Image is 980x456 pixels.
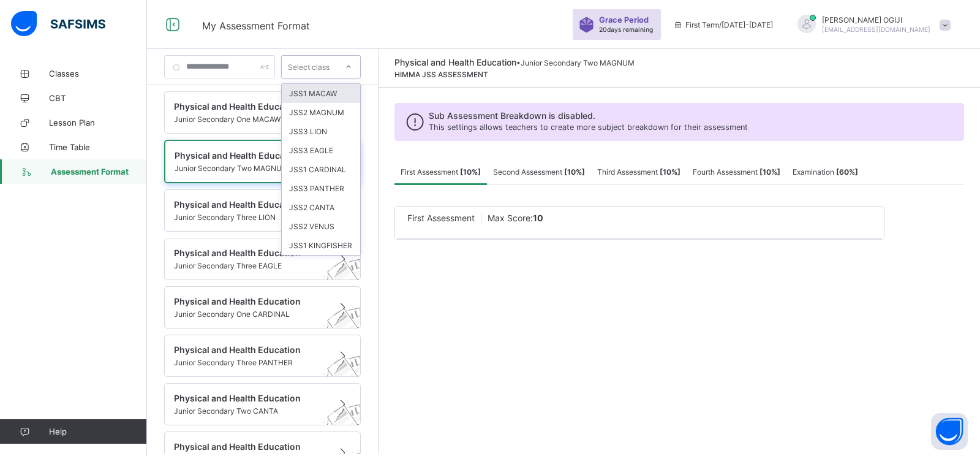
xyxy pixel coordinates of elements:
b: [ 10 %] [564,167,585,177]
div: JSS2 VENUS [282,217,360,236]
span: Junior Secondary Three LION [174,213,328,222]
b: [ 10 %] [460,167,481,177]
span: First Assessment [401,167,481,177]
span: 20 days remaining [599,26,653,33]
span: Physical and Health Education [174,199,328,210]
b: 10 [533,213,543,223]
span: Junior Secondary Two CANTA [174,406,328,416]
span: Help [49,427,146,436]
button: Open asap [931,413,968,450]
b: [ 10 %] [759,167,780,177]
span: Second Assessment [493,167,585,177]
div: JSS1 CARDINAL [282,160,360,179]
span: HIMMA JSS ASSESSMENT [394,70,488,79]
span: Sub Assessment Breakdown is disabled. [429,110,748,121]
span: Classes [49,69,147,78]
b: [ 60 %] [836,167,858,177]
div: JSS2 MAGNUM [282,103,360,122]
span: Assessment Format [51,167,147,177]
span: Examination [793,167,858,177]
div: JSS3 PANTHER [282,179,360,198]
div: • [394,57,635,67]
span: Junior Secondary Two MAGNUM [175,164,327,173]
img: safsims [11,11,105,37]
div: JSS3 LION [282,122,360,141]
span: Physical and Health Education [174,248,328,258]
span: Physical and Health Education [174,441,328,452]
span: session/term information [673,20,773,29]
span: This settings allows teachers to create more subject breakdown for their assessment [429,123,748,132]
span: Physical and Health Education [394,57,516,67]
img: sticker-purple.71386a28dfed39d6af7621340158ba97.svg [579,17,594,32]
div: JSS3 EAGLE [282,141,360,160]
span: Physical and Health Education [174,101,328,112]
div: JSS1 MACAW [282,84,360,103]
span: Lesson Plan [49,118,147,127]
div: CLEMENTOGIJI [785,15,957,35]
span: CBT [49,93,147,103]
span: Physical and Health Education [174,344,328,355]
span: My Assessment Format [202,20,310,32]
span: Junior Secondary Three PANTHER [174,358,328,367]
div: JSS1 KINGFISHER [282,236,360,255]
span: Physical and Health Education [174,296,328,306]
span: Third Assessment [597,167,680,177]
span: Fourth Assessment [693,167,780,177]
b: [ 10 %] [660,167,680,177]
span: Junior Secondary Three EAGLE [174,261,328,270]
span: Grace Period [599,15,649,25]
span: Physical and Health Education [174,393,328,403]
span: Junior Secondary Two MAGNUM [521,58,635,67]
span: First Assessment [407,213,475,223]
span: Junior Secondary One MACAW [174,115,328,124]
span: Max Score: [488,213,543,223]
span: Junior Secondary One CARDINAL [174,310,328,319]
span: [EMAIL_ADDRESS][DOMAIN_NAME] [822,26,930,33]
div: JSS2 CANTA [282,198,360,217]
span: [PERSON_NAME] OGIJI [822,15,930,25]
span: Physical and Health Education [175,150,327,161]
span: Time Table [49,142,147,152]
div: Select class [288,55,330,78]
